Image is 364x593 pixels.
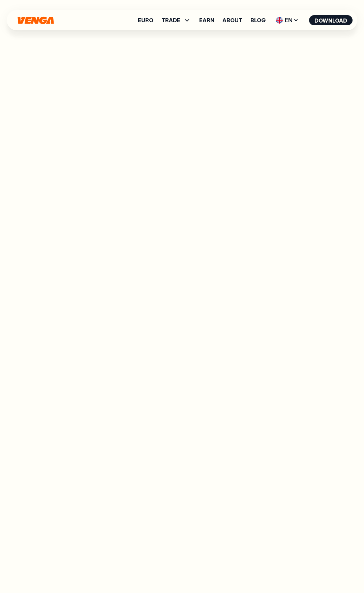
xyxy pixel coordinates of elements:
img: flag-uk [276,17,283,24]
a: Blog [250,18,266,23]
svg: Home [17,17,55,24]
span: TRADE [161,18,180,23]
span: TRADE [161,16,191,24]
a: Euro [138,18,153,23]
a: About [222,18,242,23]
a: Earn [199,18,214,23]
button: Download [309,15,353,25]
span: EN [274,15,301,26]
